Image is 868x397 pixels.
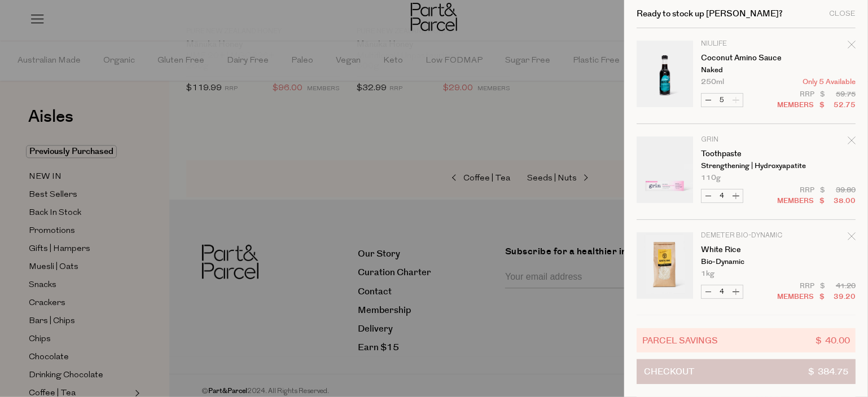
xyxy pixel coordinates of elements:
span: 250ml [701,78,724,86]
p: Naked [701,67,788,74]
input: QTY Coconut Amino Sauce [715,94,729,107]
input: QTY White Rice [715,285,729,298]
div: Remove Coconut Amino Sauce [848,39,856,54]
span: Checkout [644,360,694,383]
div: Remove Toothpaste [848,135,856,150]
span: Parcel Savings [642,334,718,347]
h2: Ready to stock up [PERSON_NAME]? [637,10,783,18]
p: Bio-Dynamic [701,258,788,266]
a: Coconut Amino Sauce [701,54,788,62]
input: QTY Toothpaste [715,189,729,202]
a: Toothpaste [701,150,788,158]
p: Strengthening | Hydroxyapatite [701,162,788,170]
p: Demeter Bio-Dynamic [701,232,788,239]
a: White Rice [701,246,788,254]
span: 110g [701,174,721,182]
p: Grin [701,136,788,143]
div: Remove White Rice [848,231,856,246]
p: Niulife [701,41,788,47]
button: Checkout$ 384.75 [637,359,856,384]
span: Only 5 Available [803,78,856,86]
span: 1kg [701,270,714,277]
div: Close [829,10,856,17]
span: $ 384.75 [808,360,848,383]
span: $ 40.00 [816,334,850,347]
